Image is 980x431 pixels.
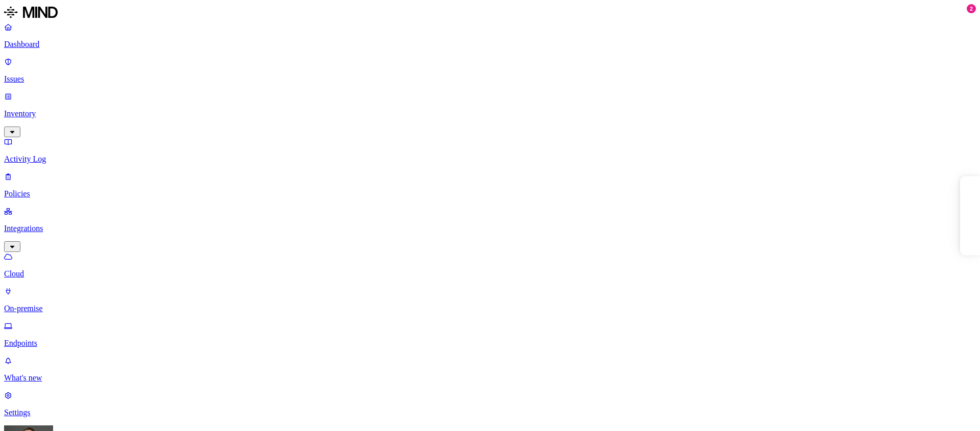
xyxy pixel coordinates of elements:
a: Endpoints [4,321,976,348]
div: 2 [967,4,976,13]
img: MIND [4,4,58,20]
a: What's new [4,356,976,383]
p: Inventory [4,109,976,118]
p: Endpoints [4,339,976,348]
p: Integrations [4,224,976,233]
p: Activity Log [4,155,976,164]
a: Issues [4,57,976,84]
p: On-premise [4,304,976,313]
p: Dashboard [4,40,976,49]
p: Cloud [4,269,976,278]
a: MIND [4,4,976,22]
p: Issues [4,74,976,84]
a: Cloud [4,252,976,278]
a: On-premise [4,287,976,313]
p: Settings [4,408,976,417]
a: Inventory [4,92,976,136]
a: Activity Log [4,137,976,164]
a: Policies [4,172,976,198]
a: Dashboard [4,22,976,49]
a: Settings [4,391,976,417]
p: Policies [4,189,976,198]
p: What's new [4,373,976,383]
a: Integrations [4,207,976,250]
